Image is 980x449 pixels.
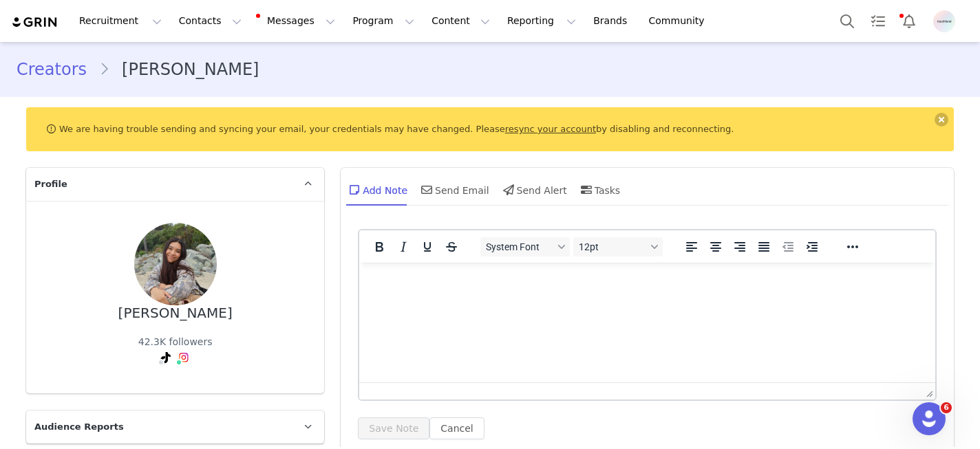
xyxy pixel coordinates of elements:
div: Tasks [578,173,621,206]
a: Tasks [863,6,893,36]
button: Font sizes [573,237,663,256]
span: System Font [486,241,553,252]
button: Underline [416,237,439,256]
img: grin logo [11,16,59,29]
button: Reveal or hide additional toolbar items [841,237,864,256]
div: We are having trouble sending and syncing your email, your credentials may have changed. Please b... [26,107,954,151]
img: 4e783fb7-9cc5-41f7-8a7b-221beeb5f973.jpg [134,223,217,305]
a: Community [641,6,719,36]
button: Align center [704,237,727,256]
div: Send Email [418,173,489,206]
a: Creators [17,57,99,82]
button: Messages [251,6,343,36]
img: instagram.svg [178,352,189,363]
iframe: Rich Text Area [359,263,935,382]
button: Fonts [480,237,570,256]
button: Content [423,6,498,36]
button: Align right [728,237,752,256]
div: Send Alert [500,173,567,206]
iframe: Intercom live chat [913,402,946,435]
div: 42.3K followers [138,335,213,349]
img: 84cacbd7-38d7-4595-ad18-249860d6b2a6.png [933,10,955,32]
button: Decrease indent [776,237,800,256]
a: Brands [585,6,639,36]
span: 6 [941,402,952,413]
button: Align left [680,237,703,256]
button: Recruitment [71,6,170,36]
span: 12pt [579,241,646,252]
button: Contacts [171,6,250,36]
button: Cancel [429,417,484,439]
button: Increase indent [800,237,824,256]
div: [PERSON_NAME] [118,305,233,321]
button: Save Note [358,417,429,439]
div: Press the Up and Down arrow keys to resize the editor. [921,383,935,399]
a: resync your account [505,124,596,134]
button: Reporting [499,6,584,36]
button: Profile [925,10,969,32]
button: Strikethrough [440,237,463,256]
span: Profile [34,177,67,191]
button: Notifications [894,6,924,36]
button: Search [832,6,862,36]
button: Bold [367,237,391,256]
button: Program [344,6,423,36]
button: Italic [392,237,415,256]
span: Audience Reports [34,420,124,434]
button: Justify [752,237,776,256]
div: Add Note [346,173,407,206]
